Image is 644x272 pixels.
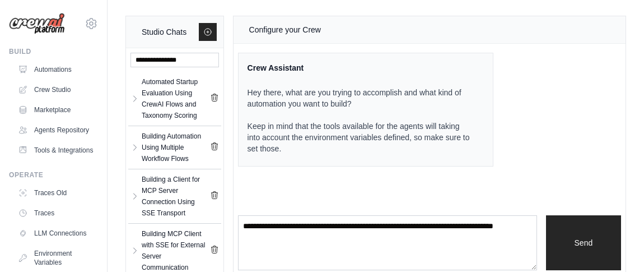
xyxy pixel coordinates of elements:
[249,23,321,36] div: Configure your Crew
[9,13,65,35] img: Logo
[139,76,210,121] a: Automated Startup Evaluation Using CrewAI Flows and Taxonomy Scoring
[248,87,470,154] p: Hey there, what are you trying to accomplish and what kind of automation you want to build? Keep ...
[248,62,470,73] div: Crew Assistant
[13,81,98,99] a: Crew Studio
[13,121,98,139] a: Agents Repository
[546,215,621,270] button: Send
[142,76,210,121] div: Automated Startup Evaluation Using CrewAI Flows and Taxonomy Scoring
[9,170,98,179] div: Operate
[142,174,210,219] div: Building a Client for MCP Server Connection Using SSE Transport
[13,61,98,79] a: Automations
[13,184,98,202] a: Traces Old
[139,174,210,219] a: Building a Client for MCP Server Connection Using SSE Transport
[142,131,210,164] div: Building Automation Using Multiple Workflow Flows
[142,25,186,39] div: Studio Chats
[13,224,98,242] a: LLM Connections
[9,47,98,56] div: Build
[13,141,98,159] a: Tools & Integrations
[139,131,210,164] a: Building Automation Using Multiple Workflow Flows
[13,245,98,271] a: Environment Variables
[588,218,644,272] iframe: Chat Widget
[13,101,98,119] a: Marketplace
[13,204,98,222] a: Traces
